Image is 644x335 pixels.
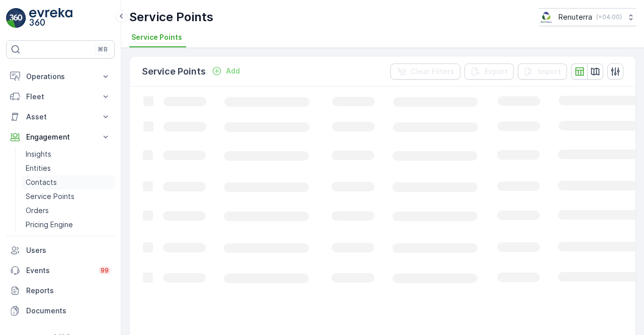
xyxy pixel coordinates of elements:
a: Pricing Engine [22,218,115,232]
p: Service Points [129,9,213,25]
p: Reports [26,286,111,296]
a: Events99 [6,260,115,281]
button: Engagement [6,127,115,147]
p: 99 [101,266,109,275]
a: Service Points [22,189,115,204]
span: Service Points [131,32,182,42]
p: ⌘B [98,45,108,53]
a: Orders [22,204,115,218]
button: Export [464,63,514,80]
p: Documents [26,306,111,316]
button: Fleet [6,87,115,107]
p: Contacts [26,177,57,187]
p: Export [485,66,508,77]
p: Users [26,245,111,255]
p: Pricing Engine [26,220,73,230]
p: Events [26,265,93,276]
img: logo [6,8,26,28]
a: Insights [22,147,115,161]
p: Service Points [142,64,206,79]
a: Reports [6,281,115,301]
p: Import [538,66,561,77]
a: Contacts [22,175,115,189]
p: Engagement [26,132,95,142]
img: Screenshot_2024-07-26_at_13.33.01.png [539,12,554,23]
p: ( +04:00 ) [596,13,622,21]
button: Operations [6,66,115,87]
button: Renuterra(+04:00) [539,8,636,26]
p: Insights [26,149,51,159]
p: Renuterra [558,12,592,22]
a: Entities [22,161,115,175]
p: Asset [26,112,95,122]
p: Orders [26,206,49,216]
a: Users [6,240,115,260]
p: Entities [26,163,51,173]
p: Service Points [26,191,74,202]
button: Clear Filters [390,63,460,80]
button: Add [208,65,244,77]
a: Documents [6,301,115,321]
p: Operations [26,72,95,82]
button: Import [518,63,567,80]
button: Asset [6,107,115,127]
p: Clear Filters [411,66,454,77]
img: logo_light-DOdMpM7g.png [29,8,72,28]
p: Add [226,66,240,76]
p: Fleet [26,92,95,102]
